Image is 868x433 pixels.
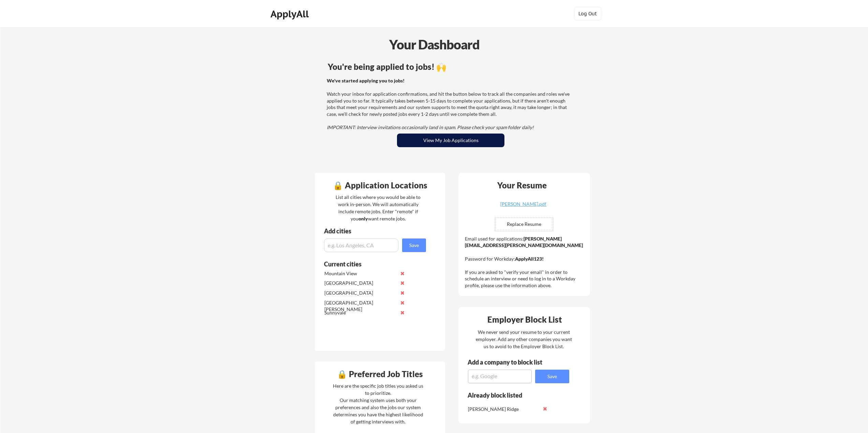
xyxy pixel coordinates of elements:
[475,328,572,350] div: We never send your resume to your current employer. Add any other companies you want us to avoid ...
[324,309,396,316] div: Sunnyvale
[270,8,311,20] div: ApplyAll
[324,261,418,267] div: Current cities
[535,370,569,383] button: Save
[465,235,585,289] div: Email used for applications: Password for Workday: If you are asked to "verify your email" in ord...
[331,382,425,425] div: Here are the specific job titles you asked us to prioritize. Our matching system uses both your p...
[327,124,534,130] em: IMPORTANT: Interview invitations occasionally land in spam. Please check your spam folder daily!
[468,359,553,365] div: Add a company to block list
[317,181,443,189] div: 🔒 Application Locations
[483,202,564,212] a: [PERSON_NAME].pdf
[488,181,556,189] div: Your Resume
[465,236,583,248] strong: [PERSON_NAME][EMAIL_ADDRESS][PERSON_NAME][DOMAIN_NAME]
[328,63,574,71] div: You're being applied to jobs! 🙌
[324,228,428,234] div: Add cities
[324,290,396,296] div: [GEOGRAPHIC_DATA]
[324,280,396,287] div: [GEOGRAPHIC_DATA]
[1,35,868,54] div: Your Dashboard
[468,406,540,413] div: [PERSON_NAME] Ridge
[327,78,404,83] strong: We've started applying you to jobs!
[324,299,396,313] div: [GEOGRAPHIC_DATA][PERSON_NAME]
[515,256,544,262] strong: ApplyAll123!
[461,315,588,324] div: Employer Block List
[402,238,426,252] button: Save
[327,77,573,131] div: Watch your inbox for application confirmations, and hit the button below to track all the compani...
[397,134,504,147] button: View My Job Applications
[317,370,443,378] div: 🔒 Preferred Job Titles
[358,216,368,221] strong: only
[331,194,425,222] div: List all cities where you would be able to work in-person. We will automatically include remote j...
[574,7,601,20] button: Log Out
[324,238,398,252] input: e.g. Los Angeles, CA
[483,202,564,206] div: [PERSON_NAME].pdf
[324,270,396,277] div: Mountain View
[468,392,560,398] div: Already block listed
